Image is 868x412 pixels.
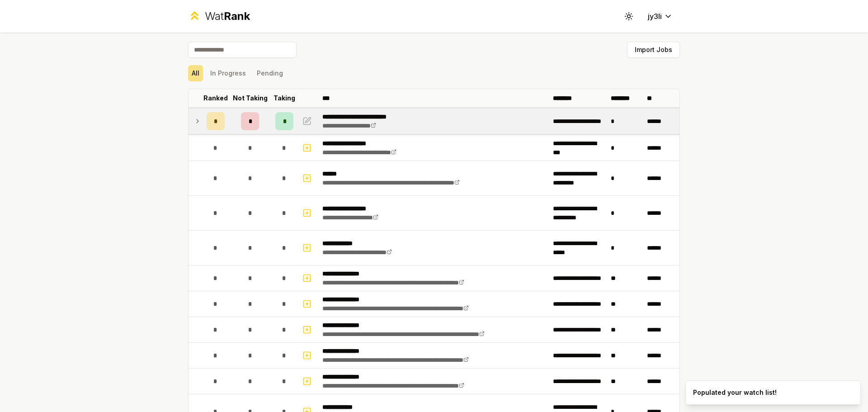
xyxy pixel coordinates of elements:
p: Taking [274,94,295,103]
button: jy3li [641,8,680,24]
p: Not Taking [233,94,268,103]
button: All [188,65,203,81]
div: Wat [205,9,250,24]
button: In Progress [207,65,250,81]
button: Pending [253,65,287,81]
span: Rank [224,9,250,23]
button: Import Jobs [627,42,680,58]
span: jy3li [648,11,662,22]
p: Ranked [203,94,228,103]
div: Populated your watch list! [693,388,777,397]
a: WatRank [188,9,250,24]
